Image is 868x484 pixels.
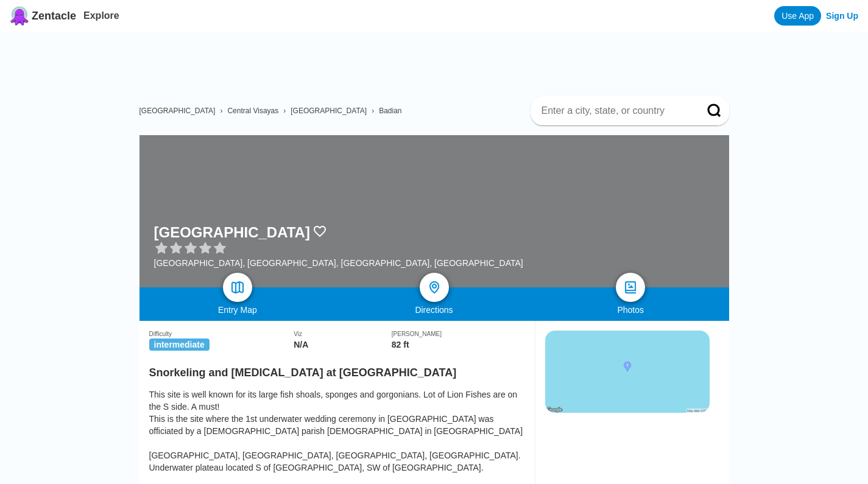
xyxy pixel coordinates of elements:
div: N/A [294,340,392,349]
div: Directions [336,305,532,315]
div: Difficulty [149,331,294,337]
span: › [220,107,222,115]
img: Zentacle logo [10,6,29,26]
a: Zentacle logoZentacle [10,6,76,26]
a: Use App [774,6,821,26]
input: Enter a city, state, or country [540,105,690,117]
a: Badian [379,107,401,115]
span: Zentacle [32,10,76,23]
a: Explore [83,10,119,21]
span: intermediate [149,338,210,351]
span: › [283,107,286,115]
span: › [372,107,374,115]
a: [GEOGRAPHIC_DATA] [291,107,367,115]
div: Entry Map [139,305,336,315]
h1: [GEOGRAPHIC_DATA] [154,224,310,241]
a: photos [616,273,645,302]
div: [PERSON_NAME] [392,331,525,337]
img: map [230,280,245,295]
img: staticmap [545,331,710,413]
a: Sign Up [826,11,858,21]
div: Viz [294,331,392,337]
a: map [223,273,252,302]
a: [GEOGRAPHIC_DATA] [139,107,216,115]
div: Photos [532,305,729,315]
div: [GEOGRAPHIC_DATA], [GEOGRAPHIC_DATA], [GEOGRAPHIC_DATA], [GEOGRAPHIC_DATA] [154,258,523,268]
img: directions [427,280,442,295]
a: Central Visayas [227,107,278,115]
h2: Snorkeling and [MEDICAL_DATA] at [GEOGRAPHIC_DATA] [149,359,525,379]
img: photos [623,280,638,295]
div: 82 ft [392,340,525,349]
